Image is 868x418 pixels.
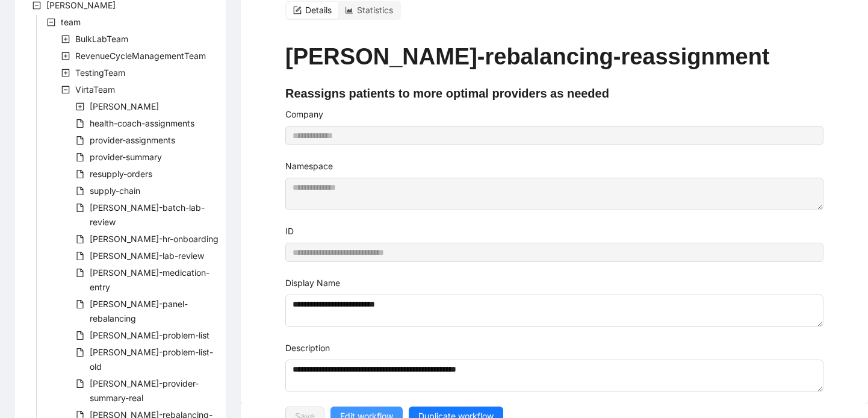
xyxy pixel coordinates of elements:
span: provider-assignments [87,133,178,148]
span: virta-panel-rebalancing [87,297,226,326]
span: team [58,15,83,30]
span: plus-square [76,102,84,111]
h1: [PERSON_NAME]-rebalancing-reassignment [285,43,823,70]
span: team [61,17,81,27]
span: file [76,187,84,195]
span: RevenueCycleManagementTeam [75,51,206,61]
h4: Reassigns patients to more optimal providers as needed [285,85,823,102]
span: resupply-orders [87,167,155,181]
span: supply-chain [87,184,143,198]
textarea: Display Name [285,295,823,327]
label: Company [285,108,323,121]
span: virta-problem-list-old [87,345,226,374]
span: RevenueCycleManagementTeam [73,49,208,63]
span: file [76,153,84,161]
span: area-chart [345,6,353,14]
span: file [76,170,84,178]
span: minus-square [47,18,55,27]
span: virta-problem-list [87,328,212,343]
span: file [76,204,84,212]
textarea: Description [285,360,823,392]
span: form [293,6,302,14]
span: [PERSON_NAME]-provider-summary-real [90,378,199,403]
span: supply-chain [90,186,140,196]
span: file [76,379,84,388]
label: Namespace [285,160,333,173]
span: file [76,348,84,357]
span: file [76,235,84,243]
span: BulkLabTeam [73,32,131,46]
span: file [76,269,84,277]
span: TestingTeam [73,66,128,80]
span: Details [305,5,332,15]
span: provider-summary [87,150,164,164]
span: [PERSON_NAME]-panel-rebalancing [90,299,188,323]
span: file [76,119,84,128]
span: plus-square [61,35,70,43]
label: ID [285,225,294,238]
span: file [76,300,84,308]
label: Description [285,342,330,355]
span: [PERSON_NAME]-lab-review [90,251,204,261]
input: Company [285,126,823,145]
textarea: Namespace [285,178,823,210]
span: health-coach-assignments [90,118,194,128]
span: file [76,331,84,340]
span: minus-square [61,86,70,94]
span: [PERSON_NAME] [90,101,159,111]
span: virta [87,99,161,114]
span: virta-medication-entry [87,266,226,295]
span: provider-assignments [90,135,175,145]
span: TestingTeam [75,67,125,78]
span: Statistics [357,5,393,15]
span: health-coach-assignments [87,116,197,131]
span: provider-summary [90,152,162,162]
span: resupply-orders [90,169,152,179]
span: plus-square [61,52,70,60]
span: [PERSON_NAME]-problem-list [90,330,209,340]
span: [PERSON_NAME]-problem-list-old [90,347,213,372]
input: ID [285,243,823,262]
span: plus-square [61,69,70,77]
label: Display Name [285,276,340,290]
span: [PERSON_NAME]-hr-onboarding [90,234,219,244]
span: [PERSON_NAME]-batch-lab-review [90,202,205,227]
span: BulkLabTeam [75,34,128,44]
span: VirtaTeam [75,84,115,95]
span: VirtaTeam [73,83,117,97]
span: virta-lab-review [87,249,206,263]
span: [PERSON_NAME]-medication-entry [90,267,209,292]
span: file [76,252,84,260]
span: virta-provider-summary-real [87,376,226,405]
span: file [76,136,84,145]
span: virta-batch-lab-review [87,201,226,229]
span: minus-square [33,1,41,10]
span: virta-hr-onboarding [87,232,221,246]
